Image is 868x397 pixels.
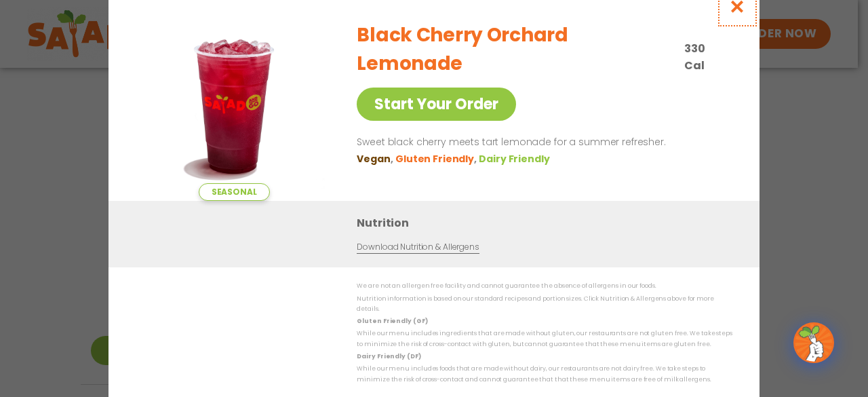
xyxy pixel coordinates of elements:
[357,293,732,314] p: Nutrition information is based on our standard recipes and portion sizes. Click Nutrition & Aller...
[357,21,676,78] h2: Black Cherry Orchard Lemonade
[684,40,727,74] p: 330 Cal
[357,364,732,385] p: While our menu includes foods that are made without dairy, our restaurants are not dairy free. We...
[357,281,732,291] p: We are not an allergen free facility and cannot guarantee the absence of allergens in our foods.
[795,324,833,362] img: wpChatIcon
[357,317,427,325] strong: Gluten Friendly (GF)
[395,151,479,166] li: Gluten Friendly
[357,88,516,121] a: Start Your Order
[357,241,479,254] a: Download Nutrition & Allergens
[479,151,552,166] li: Dairy Friendly
[357,134,727,151] p: Sweet black cherry meets tart lemonade for a summer refresher.
[139,11,329,201] img: Featured product photo for Black Cherry Orchard Lemonade
[357,328,732,349] p: While our menu includes ingredients that are made without gluten, our restaurants are not gluten ...
[357,151,395,166] li: Vegan
[357,214,739,231] h3: Nutrition
[357,352,420,360] strong: Dairy Friendly (DF)
[199,183,270,201] span: Seasonal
